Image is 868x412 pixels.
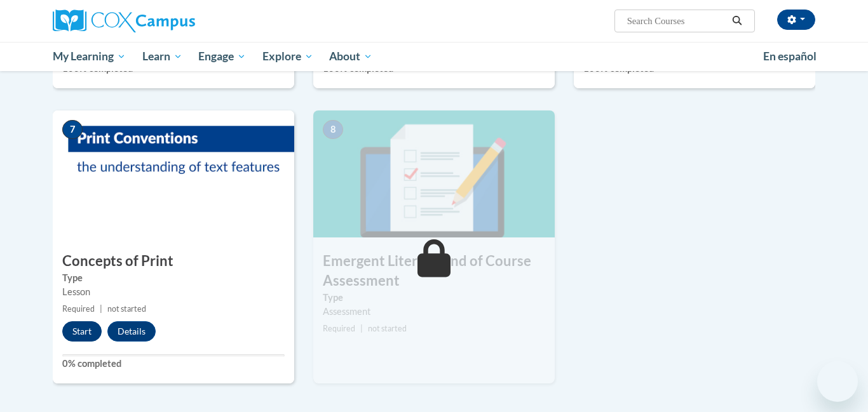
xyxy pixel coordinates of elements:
label: 0% completed [62,357,285,371]
label: Type [323,291,545,305]
button: Account Settings [777,10,815,30]
span: | [100,304,102,314]
a: Cox Campus [53,10,294,32]
div: Lesson [62,285,285,299]
div: Main menu [34,42,834,71]
span: not started [107,304,146,314]
span: 7 [62,120,83,139]
span: Required [62,304,95,314]
a: My Learning [44,42,134,71]
img: Course Image [53,110,294,237]
span: Explore [262,49,313,64]
a: Learn [134,42,191,71]
iframe: Button to launch messaging window [817,361,858,402]
span: | [360,324,363,333]
h3: Emergent Literacy End of Course Assessment [313,251,555,291]
img: Course Image [313,110,555,237]
span: En español [763,50,817,63]
input: Search Courses [626,13,728,29]
label: Type [62,271,285,285]
button: Start [62,321,102,342]
span: Learn [142,49,182,64]
a: En español [755,43,825,70]
span: Engage [198,49,246,64]
div: Assessment [323,305,545,319]
a: Engage [190,42,254,71]
img: Cox Campus [53,10,195,32]
span: 8 [323,120,343,139]
span: Required [323,324,355,333]
h3: Concepts of Print [53,251,294,271]
a: About [322,42,381,71]
span: not started [368,324,407,333]
span: About [329,49,372,64]
span: My Learning [53,49,126,64]
a: Explore [254,42,322,71]
button: Search [728,13,747,29]
button: Details [107,321,156,342]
